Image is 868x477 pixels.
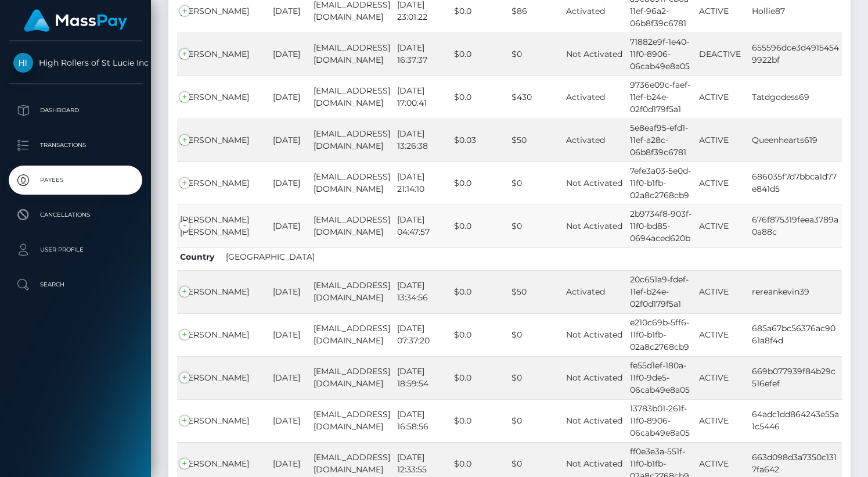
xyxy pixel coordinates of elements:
img: MassPay Logo [24,9,127,32]
a: Cancellations [9,200,142,229]
td: $0.0 [451,313,509,356]
td: $0 [509,313,563,356]
td: [DATE] 13:26:38 [394,119,451,162]
td: $0.0 [451,205,509,248]
td: [EMAIL_ADDRESS][DOMAIN_NAME] [311,270,394,313]
td: [DATE] 13:34:56 [394,270,451,313]
td: [PERSON_NAME] [PERSON_NAME] [177,205,270,248]
td: [DATE] [270,313,311,356]
span: [GEOGRAPHIC_DATA] [226,252,315,262]
td: [EMAIL_ADDRESS][DOMAIN_NAME] [311,313,394,356]
td: $50 [509,270,563,313]
span: Country [180,251,224,263]
td: [EMAIL_ADDRESS][DOMAIN_NAME] [311,399,394,442]
a: Dashboard [9,96,142,125]
td: Not Activated [563,205,627,248]
td: $0 [509,356,563,399]
a: User Profile [9,235,142,264]
td: $0.0 [451,162,509,205]
p: Transactions [13,137,138,154]
td: 71882e9f-1e40-11f0-8906-06cab49e8a05 [627,33,696,76]
td: 685a67bc56376ac9061a8f4d [749,313,842,356]
td: 5e8eaf95-efd1-11ef-a28c-06b8f39c6781 [627,119,696,162]
td: ACTIVE [696,162,749,205]
td: Not Activated [563,399,627,442]
td: [DATE] [270,270,311,313]
span: High Rollers of St Lucie Inc [9,58,142,68]
td: Tatdgodess69 [749,76,842,119]
td: [PERSON_NAME] [177,313,270,356]
td: [PERSON_NAME] [177,162,270,205]
td: ACTIVE [696,356,749,399]
td: [DATE] 18:59:54 [394,356,451,399]
td: [EMAIL_ADDRESS][DOMAIN_NAME] [311,205,394,248]
td: $0.0 [451,270,509,313]
td: $0 [509,33,563,76]
td: [DATE] 17:00:41 [394,76,451,119]
td: $0 [509,205,563,248]
td: [DATE] [270,399,311,442]
td: [DATE] 16:37:37 [394,33,451,76]
td: ACTIVE [696,205,749,248]
td: 64adc1dd864243e55a1c5446 [749,399,842,442]
td: ACTIVE [696,399,749,442]
td: Not Activated [563,33,627,76]
td: 13783b01-261f-11f0-8906-06cab49e8a05 [627,399,696,442]
td: $50 [509,119,563,162]
td: 686035f7d7bbca1d77e841d5 [749,162,842,205]
td: [PERSON_NAME] [177,33,270,76]
td: e210c69b-5ff6-11f0-b1fb-02a8c2768cb9 [627,313,696,356]
td: [DATE] 16:58:56 [394,399,451,442]
td: $0 [509,399,563,442]
td: Not Activated [563,356,627,399]
p: Cancellations [13,206,138,224]
p: User Profile [13,241,138,259]
td: DEACTIVE [696,33,749,76]
td: Not Activated [563,313,627,356]
td: [PERSON_NAME] [177,119,270,162]
td: [PERSON_NAME] [177,356,270,399]
td: Not Activated [563,162,627,205]
td: $0 [509,162,563,205]
td: [DATE] [270,356,311,399]
td: $0.0 [451,356,509,399]
td: $0.0 [451,76,509,119]
td: $430 [509,76,563,119]
td: fe55d1ef-180a-11f0-9de5-06cab49e8a05 [627,356,696,399]
p: Payees [13,171,138,189]
td: $0.03 [451,119,509,162]
td: ACTIVE [696,270,749,313]
td: [EMAIL_ADDRESS][DOMAIN_NAME] [311,162,394,205]
td: Activated [563,270,627,313]
td: [EMAIL_ADDRESS][DOMAIN_NAME] [311,33,394,76]
td: [DATE] [270,119,311,162]
a: Transactions [9,131,142,160]
td: 676f875319feea3789a0a88c [749,205,842,248]
td: [PERSON_NAME] [177,76,270,119]
td: [DATE] 04:47:57 [394,205,451,248]
td: 9736e09c-faef-11ef-b24e-02f0d179f5a1 [627,76,696,119]
td: 2b9734f8-903f-11f0-bd85-0694aced620b [627,205,696,248]
td: Activated [563,76,627,119]
td: $0.0 [451,33,509,76]
td: ACTIVE [696,119,749,162]
a: Search [9,270,142,299]
td: [EMAIL_ADDRESS][DOMAIN_NAME] [311,356,394,399]
td: Queenhearts619 [749,119,842,162]
td: $0.0 [451,399,509,442]
a: Payees [9,166,142,195]
p: Search [13,276,138,293]
td: [PERSON_NAME] [177,270,270,313]
td: 669b077939f84b29c516efef [749,356,842,399]
td: [DATE] 07:37:20 [394,313,451,356]
td: [EMAIL_ADDRESS][DOMAIN_NAME] [311,119,394,162]
td: ACTIVE [696,76,749,119]
td: 20c651a9-fdef-11ef-b24e-02f0d179f5a1 [627,270,696,313]
p: Dashboard [13,102,138,119]
td: 655596dce3d49154549922bf [749,33,842,76]
td: [DATE] [270,205,311,248]
td: Activated [563,119,627,162]
img: High Rollers of St Lucie Inc [13,53,33,73]
td: 7efe3a03-5e0d-11f0-b1fb-02a8c2768cb9 [627,162,696,205]
td: [DATE] [270,76,311,119]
